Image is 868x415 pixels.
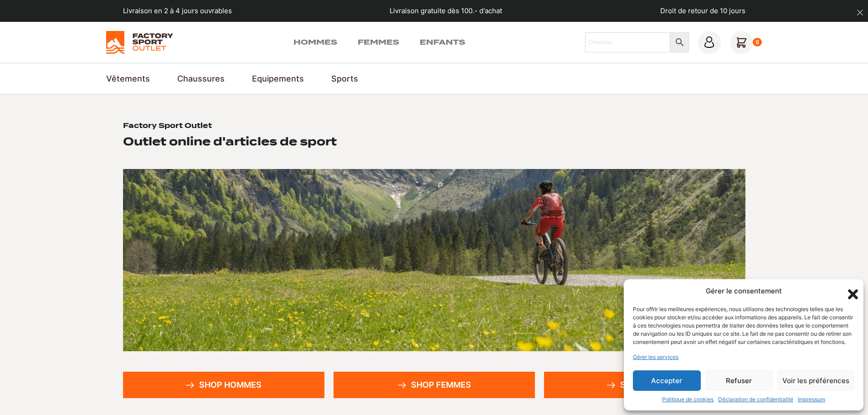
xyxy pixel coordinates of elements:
a: Shop femmes [334,372,535,398]
button: Refuser [705,370,773,391]
a: Shop hommes [123,372,324,398]
a: Hommes [293,37,337,48]
div: Gérer le consentement [706,286,782,297]
input: Chercher [585,32,670,52]
button: Voir les préférences [777,370,854,391]
a: Femmes [358,37,399,48]
a: Vêtements [106,72,150,85]
a: Chaussures [177,72,225,85]
h1: Factory Sport Outlet [123,122,212,131]
a: Gérer les services [633,353,678,361]
img: Factory Sport Outlet [106,31,173,54]
a: Equipements [252,72,304,85]
p: Livraison gratuite dès 100.- d'achat [390,6,502,16]
a: Sports [331,72,358,85]
div: Fermer la boîte de dialogue [845,287,854,296]
p: Droit de retour de 10 jours [660,6,745,16]
div: Pour offrir les meilleures expériences, nous utilisons des technologies telles que les cookies po... [633,305,853,346]
a: Politique de cookies [662,395,714,404]
a: Déclaration de confidentialité [718,395,793,404]
p: Livraison en 2 à 4 jours ouvrables [123,6,232,16]
button: Accepter [633,370,701,391]
a: Impressum [798,395,825,404]
div: 0 [753,38,762,47]
button: dismiss [852,5,868,20]
a: Shop enfants [544,372,745,398]
a: Enfants [420,37,465,48]
h2: Outlet online d'articles de sport [123,134,337,149]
